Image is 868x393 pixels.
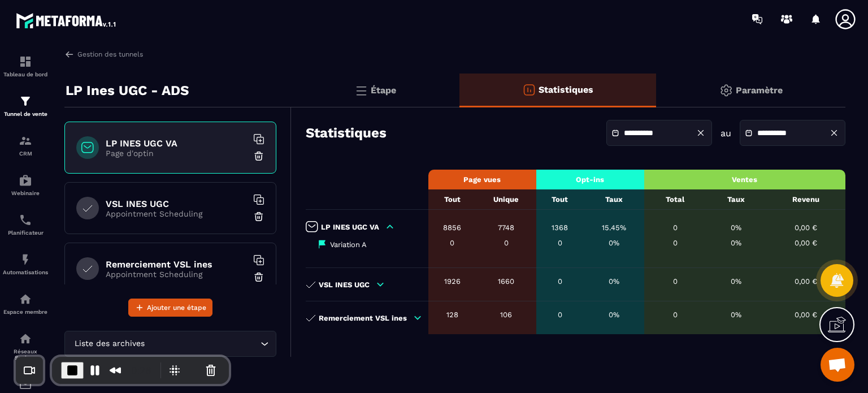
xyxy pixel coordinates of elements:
[106,138,247,149] h6: LP INES UGC VA
[476,189,536,210] th: Unique
[3,46,48,86] a: formationformationTableau de bord
[584,189,644,210] th: Taux
[434,277,471,286] div: 1926
[321,223,379,231] p: LP INES UGC VA
[482,310,531,319] div: 106
[19,174,32,187] img: automations
[19,94,32,108] img: formation
[64,49,75,59] img: arrow
[3,71,48,77] p: Tableau de bord
[428,189,476,210] th: Tout
[771,277,840,286] div: 0,00 €
[712,310,761,319] div: 0%
[72,338,147,350] span: Liste des archives
[106,198,247,209] h6: VSL INES UGC
[371,85,396,96] p: Étape
[16,10,118,31] img: logo
[542,277,578,286] div: 0
[542,310,578,319] div: 0
[766,189,845,210] th: Revenu
[542,239,578,247] div: 0
[771,310,840,319] div: 0,00 €
[434,310,471,319] div: 128
[3,244,48,284] a: automationsautomationsAutomatisations
[771,239,840,247] div: 0,00 €
[106,209,247,218] p: Appointment Scheduling
[3,269,48,275] p: Automatisations
[3,323,48,369] a: social-networksocial-networkRéseaux Sociaux
[821,348,854,382] a: Ouvrir le chat
[482,239,531,247] div: 0
[106,270,247,279] p: Appointment Scheduling
[253,211,264,222] img: trash
[330,240,367,249] p: Variation A
[650,223,701,232] div: 0
[3,111,48,117] p: Tunnel de vente
[64,49,143,59] a: Gestion des tunnels
[128,299,212,317] button: Ajouter une étape
[536,189,584,210] th: Tout
[3,309,48,315] p: Espace membre
[542,223,578,232] div: 1368
[434,223,471,232] div: 8856
[3,126,48,165] a: formationformationCRM
[3,205,48,244] a: schedulerschedulerPlanificateur
[650,239,701,247] div: 0
[428,170,536,189] th: Page vues
[522,83,536,97] img: stats-o.f719a939.svg
[589,277,639,286] div: 0%
[66,79,189,102] p: LP Ines UGC - ADS
[3,150,48,157] p: CRM
[644,189,706,210] th: Total
[3,348,48,361] p: Réseaux Sociaux
[19,292,32,306] img: automations
[319,314,407,322] p: Remerciement VSL ines
[3,86,48,126] a: formationformationTunnel de vente
[19,253,32,266] img: automations
[712,239,761,247] div: 0%
[19,134,32,148] img: formation
[319,280,370,289] p: VSL INES UGC
[306,125,387,141] h3: Statistiques
[253,150,264,162] img: trash
[19,332,32,346] img: social-network
[539,84,593,95] p: Statistiques
[712,223,761,232] div: 0%
[589,239,639,247] div: 0%
[19,213,32,227] img: scheduler
[3,230,48,236] p: Planificateur
[721,128,731,139] p: au
[589,310,639,319] div: 0%
[147,302,206,313] span: Ajouter une étape
[253,271,264,283] img: trash
[106,149,247,158] p: Page d'optin
[482,223,531,232] div: 7748
[19,378,32,391] img: email
[19,55,32,68] img: formation
[650,277,701,286] div: 0
[147,338,258,350] input: Search for option
[650,310,701,319] div: 0
[712,277,761,286] div: 0%
[589,223,639,232] div: 15.45%
[434,239,471,247] div: 0
[644,170,845,189] th: Ventes
[771,223,840,232] div: 0,00 €
[354,84,368,97] img: bars.0d591741.svg
[719,84,733,97] img: setting-gr.5f69749f.svg
[3,165,48,205] a: automationsautomationsWebinaire
[106,259,247,270] h6: Remerciement VSL ines
[482,277,531,286] div: 1660
[736,85,783,96] p: Paramètre
[3,284,48,323] a: automationsautomationsEspace membre
[64,331,276,357] div: Search for option
[3,190,48,196] p: Webinaire
[536,170,644,189] th: Opt-ins
[706,189,766,210] th: Taux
